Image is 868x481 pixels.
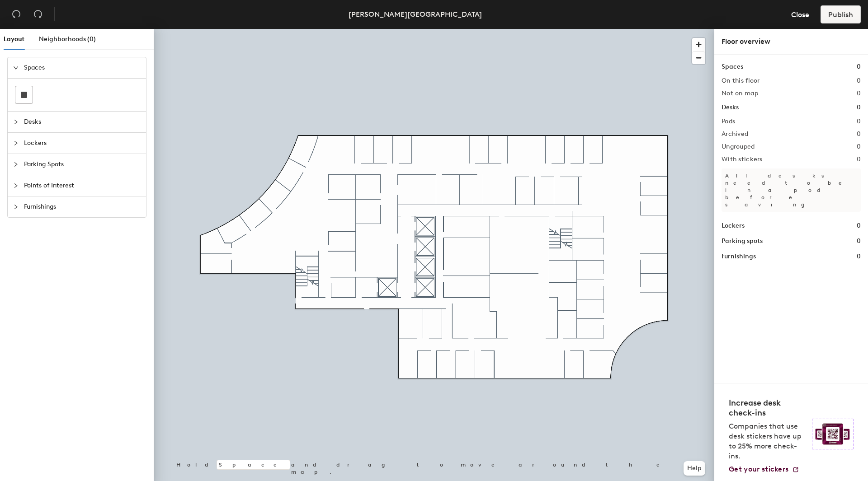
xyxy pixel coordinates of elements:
[29,5,47,23] button: Redo (⌘ + ⇧ + Z)
[24,133,141,154] span: Lockers
[729,465,788,473] span: Get your stickers
[24,175,141,196] span: Points of Interest
[722,252,756,262] h1: Furnishings
[7,5,25,23] button: Undo (⌘ + Z)
[783,5,817,23] button: Close
[722,131,748,138] h2: Archived
[722,103,739,112] h1: Desks
[857,77,861,84] h2: 0
[729,465,799,474] a: Get your stickers
[722,62,743,72] h1: Spaces
[13,119,19,125] span: collapsed
[13,204,19,210] span: collapsed
[812,419,854,449] img: Sticker logo
[857,236,861,246] h1: 0
[13,162,19,167] span: collapsed
[791,10,809,19] span: Close
[729,398,807,418] h4: Increase desk check-ins
[857,131,861,138] h2: 0
[722,118,735,125] h2: Pods
[722,77,760,84] h2: On this floor
[24,112,141,132] span: Desks
[24,57,141,78] span: Spaces
[13,65,19,70] span: expanded
[722,221,745,231] h1: Lockers
[13,183,19,188] span: collapsed
[722,90,758,97] h2: Not on map
[857,103,861,112] h1: 0
[684,461,705,476] button: Help
[24,154,141,175] span: Parking Spots
[349,9,482,20] div: [PERSON_NAME][GEOGRAPHIC_DATA]
[857,143,861,150] h2: 0
[857,252,861,262] h1: 0
[857,156,861,163] h2: 0
[39,35,96,43] span: Neighborhoods (0)
[24,196,141,217] span: Furnishings
[4,35,24,43] span: Layout
[729,421,807,461] p: Companies that use desk stickers have up to 25% more check-ins.
[722,236,763,246] h1: Parking spots
[722,143,755,150] h2: Ungrouped
[857,62,861,72] h1: 0
[857,221,861,231] h1: 0
[13,140,19,146] span: collapsed
[722,36,861,47] div: Floor overview
[722,168,861,212] p: All desks need to be in a pod before saving
[722,156,763,163] h2: With stickers
[857,118,861,125] h2: 0
[821,5,861,23] button: Publish
[857,90,861,97] h2: 0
